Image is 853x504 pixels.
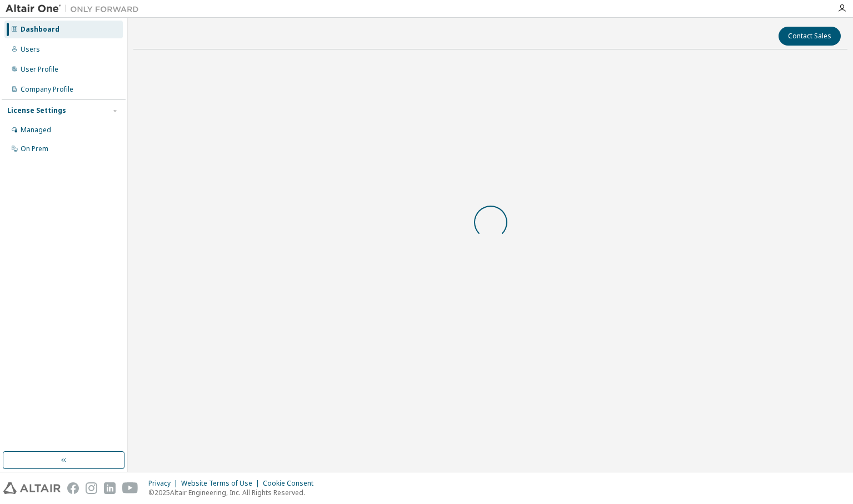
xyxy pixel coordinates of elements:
[148,488,320,497] p: © 2025 Altair Engineering, Inc. All Rights Reserved.
[21,144,48,153] div: On Prem
[3,482,61,494] img: altair_logo.svg
[104,482,116,494] img: linkedin.svg
[263,479,320,488] div: Cookie Consent
[21,25,59,34] div: Dashboard
[148,479,181,488] div: Privacy
[7,106,66,115] div: License Settings
[21,126,51,134] div: Managed
[21,65,58,74] div: User Profile
[67,482,79,494] img: facebook.svg
[21,45,40,54] div: Users
[181,479,263,488] div: Website Terms of Use
[86,482,97,494] img: instagram.svg
[779,27,841,46] button: Contact Sales
[21,85,73,94] div: Company Profile
[6,3,144,14] img: Altair One
[122,482,138,494] img: youtube.svg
